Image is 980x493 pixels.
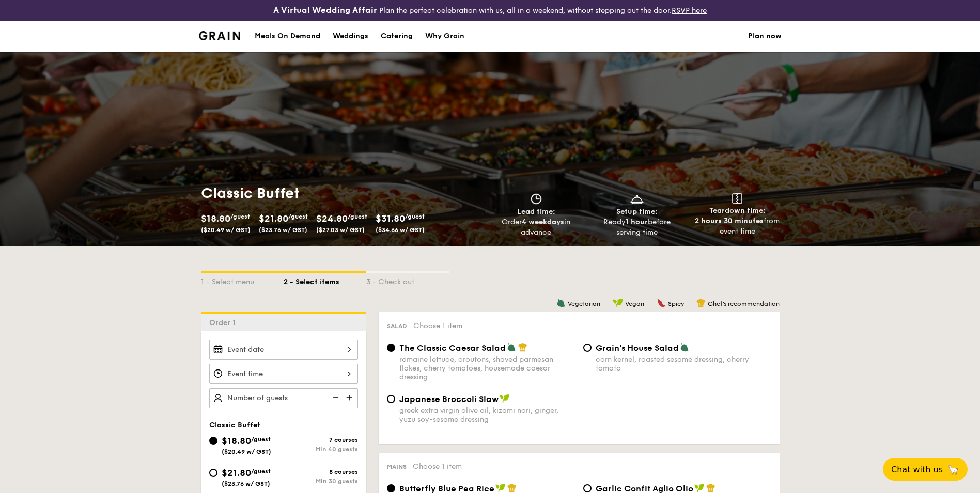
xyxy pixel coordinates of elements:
a: Why Grain [419,21,471,52]
div: Order in advance [490,217,583,238]
span: $31.80 [376,213,405,224]
div: romaine lettuce, croutons, shaved parmesan flakes, cherry tomatoes, housemade caesar dressing [399,355,575,381]
span: Chat with us [891,465,943,474]
span: $24.80 [316,213,348,224]
span: Classic Buffet [209,421,260,429]
span: ($20.49 w/ GST) [222,448,271,455]
span: Order 1 [209,318,240,327]
div: Min 40 guests [284,445,358,453]
img: icon-chef-hat.a58ddaea.svg [706,483,715,492]
button: Chat with us🦙 [883,458,968,481]
img: icon-vegetarian.fe4039eb.svg [680,343,689,352]
img: icon-vegan.f8ff3823.svg [500,394,510,403]
div: Why Grain [425,21,464,52]
span: $18.80 [201,213,230,224]
a: Weddings [326,21,375,52]
div: greek extra virgin olive oil, kizami nori, ginger, yuzu soy-sesame dressing [399,406,575,424]
input: Japanese Broccoli Slawgreek extra virgin olive oil, kizami nori, ginger, yuzu soy-sesame dressing [387,395,395,403]
div: 2 - Select items [284,273,366,287]
h1: Classic Buffet [201,184,486,203]
span: Mains [387,463,407,470]
div: Weddings [333,21,368,52]
img: icon-clock.2db775ea.svg [528,193,544,205]
div: Ready before serving time [590,217,683,238]
a: RSVP here [672,6,707,15]
span: Setup time: [616,207,658,216]
span: Japanese Broccoli Slaw [399,394,499,404]
div: 7 courses [284,436,358,443]
span: /guest [251,436,271,443]
span: Spicy [668,300,684,307]
input: Garlic Confit Aglio Oliosuper garlicfied oil, slow baked cherry tomatoes, garden fresh thyme [583,484,592,492]
span: Grain's House Salad [596,343,679,353]
div: Catering [381,21,413,52]
span: /guest [405,213,425,220]
img: icon-vegan.f8ff3823.svg [694,483,705,492]
span: Chef's recommendation [708,300,780,307]
span: ($34.66 w/ GST) [376,226,425,234]
span: ($23.76 w/ GST) [222,480,270,487]
span: $18.80 [222,435,251,446]
div: Plan the perfect celebration with us, all in a weekend, without stepping out the door. [193,4,788,17]
span: Vegetarian [568,300,600,307]
span: Choose 1 item [413,321,462,330]
img: icon-chef-hat.a58ddaea.svg [696,298,706,307]
input: Event time [209,364,358,384]
span: /guest [348,213,367,220]
div: Meals On Demand [255,21,320,52]
div: from event time [691,216,784,237]
strong: 4 weekdays [522,218,564,226]
a: Logotype [199,31,241,40]
h4: A Virtual Wedding Affair [273,4,377,17]
span: ($23.76 w/ GST) [259,226,307,234]
span: $21.80 [259,213,288,224]
img: icon-teardown.65201eee.svg [732,193,742,204]
img: icon-vegan.f8ff3823.svg [613,298,623,307]
input: The Classic Caesar Saladromaine lettuce, croutons, shaved parmesan flakes, cherry tomatoes, house... [387,344,395,352]
span: Salad [387,322,407,330]
img: icon-chef-hat.a58ddaea.svg [518,343,527,352]
a: Plan now [748,21,782,52]
span: Lead time: [517,207,555,216]
span: The Classic Caesar Salad [399,343,506,353]
img: icon-chef-hat.a58ddaea.svg [507,483,517,492]
img: icon-add.58712e84.svg [343,388,358,408]
div: 1 - Select menu [201,273,284,287]
span: ($27.03 w/ GST) [316,226,365,234]
div: 3 - Check out [366,273,449,287]
input: $21.80/guest($23.76 w/ GST)8 coursesMin 30 guests [209,469,217,477]
img: icon-dish.430c3a2e.svg [629,193,645,205]
input: Number of guests [209,388,358,408]
a: Catering [375,21,419,52]
input: Grain's House Saladcorn kernel, roasted sesame dressing, cherry tomato [583,344,592,352]
span: /guest [230,213,250,220]
div: 8 courses [284,468,358,475]
img: icon-spicy.37a8142b.svg [657,298,666,307]
span: Teardown time: [709,206,766,215]
div: corn kernel, roasted sesame dressing, cherry tomato [596,355,771,373]
div: Min 30 guests [284,477,358,485]
img: icon-vegetarian.fe4039eb.svg [507,343,516,352]
input: Event date [209,340,358,360]
a: Meals On Demand [248,21,326,52]
strong: 2 hours 30 minutes [695,217,764,225]
span: ($20.49 w/ GST) [201,226,251,234]
span: $21.80 [222,467,251,479]
img: Grain [199,31,241,40]
strong: 1 hour [626,218,648,226]
span: 🦙 [947,464,959,475]
input: Butterfly Blue Pea Riceshallots, coriander, supergarlicfied oil, blue pea flower [387,484,395,492]
span: /guest [251,468,271,475]
span: /guest [288,213,308,220]
img: icon-vegetarian.fe4039eb.svg [556,298,566,307]
span: Choose 1 item [413,462,462,471]
span: Vegan [625,300,644,307]
img: icon-reduce.1d2dbef1.svg [327,388,343,408]
img: icon-vegan.f8ff3823.svg [495,483,506,492]
input: $18.80/guest($20.49 w/ GST)7 coursesMin 40 guests [209,437,217,445]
